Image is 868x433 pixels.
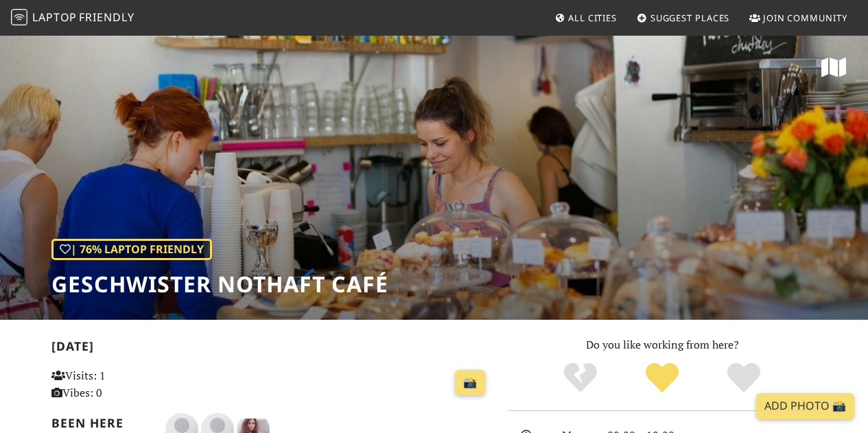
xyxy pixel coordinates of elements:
span: Friendly [79,10,134,25]
span: Laptop [32,10,77,25]
h2: [DATE] [51,339,491,359]
h1: Geschwister Nothaft Café [51,271,388,297]
span: All Cities [568,12,617,24]
a: Add Photo 📸 [756,393,854,419]
div: No [540,361,622,395]
p: Visits: 1 Vibes: 0 [51,367,187,402]
div: Definitely! [703,361,784,395]
div: Yes [622,361,703,395]
a: LaptopFriendly LaptopFriendly [11,6,134,30]
img: LaptopFriendly [11,9,27,25]
a: Join Community [744,5,853,30]
h2: Been here [51,416,149,430]
span: Suggest Places [650,12,730,24]
span: Join Community [763,12,847,24]
a: Suggest Places [631,5,736,30]
a: All Cities [549,5,622,30]
div: | 76% Laptop Friendly [51,239,212,261]
p: Do you like working from here? [508,336,817,354]
a: 📸 [455,370,485,396]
